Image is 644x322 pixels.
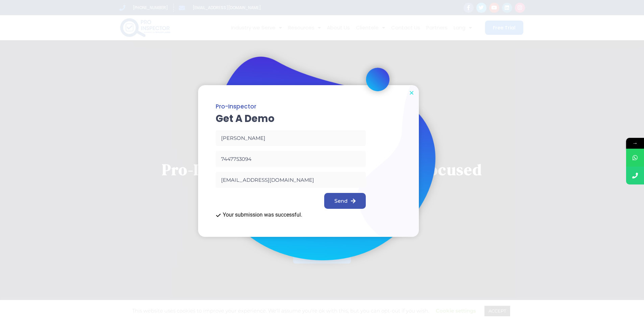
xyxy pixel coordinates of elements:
[216,172,366,188] input: Email
[216,151,366,167] input: Only numbers and phone characters (#, -, *, etc) are accepted.
[409,90,414,95] a: Close
[334,198,348,204] span: Send
[216,212,366,218] div: Your submission was successful.
[216,101,366,112] h3: Pro-Inspector
[626,138,644,149] span: →
[366,68,389,91] img: small_c_popup.png
[216,130,366,146] input: Full Name
[216,114,366,123] h2: Get a Demo
[324,193,366,209] button: Send
[216,130,366,218] form: New Form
